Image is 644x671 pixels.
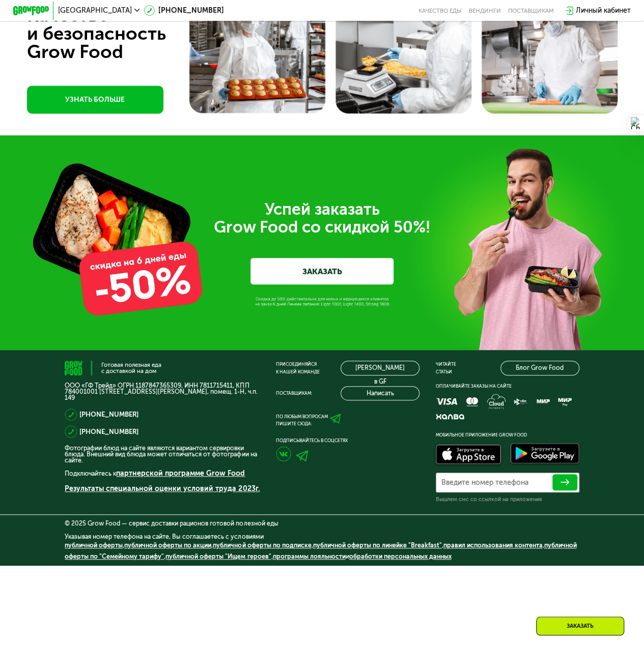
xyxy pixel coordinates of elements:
[250,258,394,285] a: ЗАКАЗАТЬ
[101,362,161,374] div: Готовая полезная еда с доставкой на дом
[441,480,528,485] label: Введите номер телефона
[27,6,204,61] div: Качество и безопасность Grow Food
[436,361,456,375] div: Читайте статьи
[272,552,345,560] a: программы лояльности
[508,7,554,14] div: поставщикам
[65,534,579,566] div: Указывая номер телефона на сайте, Вы соглашаетесь с условиями
[443,541,542,549] a: правил использования контента
[65,484,260,493] a: Результаты специальной оценки условий труда 2023г.
[65,383,260,401] p: ООО «ГФ Трейд» ОГРН 1187847365309, ИНН 7811715411, КПП 784001001 [STREET_ADDRESS][PERSON_NAME], п...
[27,85,163,113] a: УЗНАТЬ БОЛЬШЕ
[65,520,579,527] div: © 2025 Grow Food — сервис доставки рационов готовой полезной еды
[65,445,260,464] p: Фотографии блюд на сайте являются вариантом сервировки блюда. Внешний вид блюда может отличаться ...
[58,7,132,14] span: [GEOGRAPHIC_DATA]
[276,361,320,375] div: Присоединяйся к нашей команде
[436,383,579,390] div: Оплачивайте заказы на сайте
[313,541,441,549] a: публичной оферты по линейке "Breakfast"
[165,552,271,560] a: публичной оферты "Ищем героев"
[72,200,573,236] div: Успей заказать Grow Food со скидкой 50%!
[341,386,419,400] button: Написать
[65,468,260,479] p: Подключайтесь к
[349,552,451,560] a: обработки персональных данных
[124,541,211,549] a: публичной оферты по акции
[276,437,419,444] div: Подписывайтесь в соцсетях
[144,5,224,16] a: [PHONE_NUMBER]
[508,442,581,468] img: Доступно в Google Play
[436,496,579,503] div: Вышлем смс со ссылкой на приложение
[436,431,579,439] div: Мобильное приложение Grow Food
[65,541,123,549] a: публичной оферты
[79,426,138,437] a: [PHONE_NUMBER]
[469,7,501,14] a: Вендинги
[65,541,576,560] a: публичной оферты по "Семейному тарифу"
[116,469,245,478] a: партнерской программе Grow Food
[65,541,576,560] span: , , , , , , , и
[500,361,579,375] a: Блог Grow Food
[276,390,312,397] div: Поставщикам:
[276,413,328,427] div: По любым вопросам пишите сюда:
[576,5,631,16] div: Личный кабинет
[341,361,419,375] a: [PERSON_NAME] в GF
[213,541,311,549] a: публичной оферты по подписке
[418,7,462,14] a: Качество еды
[79,409,138,420] a: [PHONE_NUMBER]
